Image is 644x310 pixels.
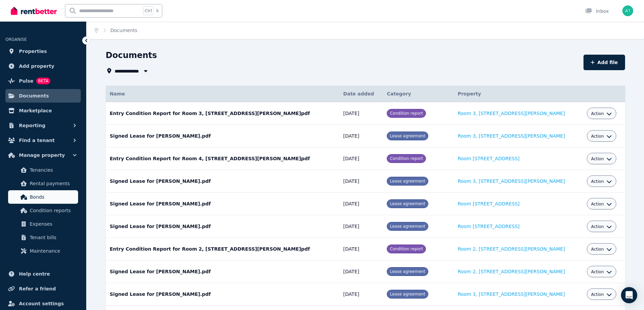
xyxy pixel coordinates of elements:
img: Amanda Treloar [622,5,633,16]
a: Room 2, [STREET_ADDRESS][PERSON_NAME] [458,269,565,274]
button: Action [591,134,612,139]
th: Property [454,86,583,102]
span: Lease agreement [390,201,425,206]
span: Marketplace [19,107,52,115]
span: Lease agreement [390,224,425,229]
span: Action [591,111,604,116]
a: Room [STREET_ADDRESS] [458,156,520,161]
h1: Documents [106,50,157,61]
span: Action [591,247,604,252]
td: Signed Lease for [PERSON_NAME].pdf [106,170,339,193]
span: Condition report [390,156,423,161]
span: Add property [19,62,54,70]
a: Condition reports [8,204,78,217]
td: [DATE] [339,215,383,238]
img: RentBetter [11,6,57,16]
td: Signed Lease for [PERSON_NAME].pdf [106,215,339,238]
span: Lease agreement [390,292,425,297]
button: Action [591,269,612,275]
a: Properties [5,45,81,58]
span: Help centre [19,270,50,278]
span: Name [110,91,125,96]
a: Rental payments [8,177,78,190]
th: Date added [339,86,383,102]
a: Room 3, [STREET_ADDRESS][PERSON_NAME] [458,111,565,116]
a: Room [STREET_ADDRESS] [458,224,520,229]
td: [DATE] [339,147,383,170]
td: [DATE] [339,170,383,193]
span: Action [591,269,604,275]
span: Action [591,224,604,229]
span: Bonds [30,193,75,201]
a: Refer a friend [5,282,81,295]
span: Rental payments [30,179,75,188]
a: PulseBETA [5,74,81,88]
span: Ctrl [143,6,153,15]
button: Add file [583,55,625,70]
span: Refer a friend [19,285,56,293]
span: k [156,8,159,13]
td: [DATE] [339,238,383,260]
button: Action [591,247,612,252]
span: Documents [19,92,49,100]
span: Action [591,179,604,184]
span: Reporting [19,121,45,130]
nav: Breadcrumb [87,22,145,39]
div: Inbox [585,8,609,15]
button: Action [591,179,612,184]
td: [DATE] [339,102,383,125]
td: [DATE] [339,260,383,283]
span: Tenancies [30,166,75,174]
button: Action [591,201,612,207]
td: [DATE] [339,193,383,215]
a: Add property [5,59,81,73]
span: Properties [19,47,47,55]
a: Tenancies [8,163,78,177]
a: Tenant bills [8,231,78,244]
span: Condition report [390,111,423,116]
a: Documents [5,89,81,103]
a: Room 3, [STREET_ADDRESS][PERSON_NAME] [458,133,565,139]
span: Expenses [30,220,75,228]
span: Maintenance [30,247,75,255]
span: Find a tenant [19,136,55,144]
a: Room [STREET_ADDRESS] [458,201,520,206]
a: Room 2, [STREET_ADDRESS][PERSON_NAME] [458,246,565,252]
span: Condition report [390,247,423,251]
td: Entry Condition Report for Room 4, [STREET_ADDRESS][PERSON_NAME]pdf [106,147,339,170]
span: Manage property [19,151,65,159]
a: Marketplace [5,104,81,117]
span: Action [591,201,604,207]
a: Bonds [8,190,78,204]
a: Expenses [8,217,78,231]
a: Room 3, [STREET_ADDRESS][PERSON_NAME] [458,291,565,297]
button: Manage property [5,148,81,162]
td: Entry Condition Report for Room 2, [STREET_ADDRESS][PERSON_NAME]pdf [106,238,339,260]
span: Documents [111,27,138,34]
span: Action [591,292,604,297]
button: Action [591,156,612,162]
span: Condition reports [30,206,75,215]
th: Category [383,86,453,102]
span: ORGANISE [5,37,27,42]
div: Open Intercom Messenger [621,287,637,303]
td: Entry Condition Report for Room 3, [STREET_ADDRESS][PERSON_NAME]pdf [106,102,339,125]
span: Account settings [19,300,64,308]
span: Action [591,134,604,139]
button: Find a tenant [5,134,81,147]
td: Signed Lease for [PERSON_NAME].pdf [106,283,339,306]
span: Action [591,156,604,162]
button: Action [591,111,612,116]
td: Signed Lease for [PERSON_NAME].pdf [106,125,339,147]
button: Action [591,292,612,297]
td: [DATE] [339,125,383,147]
span: Lease agreement [390,179,425,184]
a: Room 3, [STREET_ADDRESS][PERSON_NAME] [458,178,565,184]
span: Lease agreement [390,134,425,138]
td: [DATE] [339,283,383,306]
span: Lease agreement [390,269,425,274]
a: Maintenance [8,244,78,258]
td: Signed Lease for [PERSON_NAME].pdf [106,260,339,283]
button: Reporting [5,119,81,132]
a: Help centre [5,267,81,281]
